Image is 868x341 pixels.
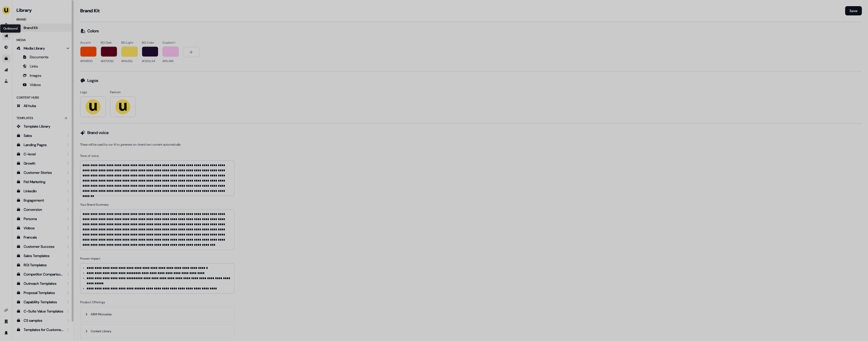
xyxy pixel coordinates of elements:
[14,24,72,32] a: Brand Kit
[14,81,72,89] a: Videos
[14,15,72,24] div: Brand
[14,178,72,186] a: Fiel Marketing
[2,329,10,337] a: Go to profile
[24,290,63,295] div: Proposal Templates
[24,188,63,194] div: Linkedin
[2,66,10,74] a: Go to attribution
[24,327,63,332] div: Templates for Customers - Sales
[110,90,121,94] span: Favicon
[2,32,10,40] a: Go to outbound experience
[101,40,112,44] span: BG Dark
[14,6,72,13] h3: Library
[14,279,72,288] a: Outreach Templates
[14,205,72,214] a: Conversion
[24,151,63,157] div: C-level
[24,225,63,231] div: Videos
[14,159,72,167] a: Growth
[101,59,113,63] span: #67001d
[14,187,72,195] a: Linkedin
[80,324,234,338] button: Content LibraryDelete offering
[14,53,72,61] a: Documents
[24,103,36,108] span: All hubs
[14,242,72,251] a: Customer Success
[30,54,49,60] span: Documents
[24,198,63,203] div: Engagement
[30,73,41,78] span: Images
[14,102,72,110] a: All hubs
[162,40,175,44] span: Custom 1
[142,40,158,65] button: BG Color#230c34
[14,270,72,278] a: Competitor Comparisons
[80,307,234,321] button: ABM MicrositesDelete offering
[80,40,90,44] span: Accent
[24,207,63,212] div: Conversion
[162,40,179,65] button: Custom 1#ffc4f6
[14,71,72,80] a: Images
[80,256,234,261] label: Proven impact
[14,289,72,297] a: Proposal Templates
[121,40,138,65] button: BG Light#ffe55c
[101,40,117,65] button: BG Dark#67001d
[14,168,72,177] a: Customer Stories
[24,262,63,268] div: ROI Templates
[121,40,133,44] span: BG Light
[14,326,72,334] a: Templates for Customers - Sales
[24,170,63,175] div: Customer Stories
[14,316,72,325] a: CS samples
[24,142,63,147] div: Landing Pages
[30,82,41,87] span: Videos
[14,252,72,260] a: Sales Templates
[14,150,72,158] a: C-level
[24,244,63,249] div: Customer Success
[80,40,97,65] button: Accent#ff4900
[91,329,112,334] span: Content Library
[2,43,10,51] a: Go to Inbound
[80,90,87,94] span: Logo
[87,28,99,34] h2: Colors
[87,78,98,84] h2: Logos
[14,131,72,140] a: Sales
[14,307,72,315] a: C-Suite Value Templates
[14,224,72,232] a: Videos
[24,281,63,286] div: Outreach Templates
[24,25,38,30] span: Brand Kit
[2,317,10,326] a: Go to team
[14,261,72,269] a: ROI Templates
[142,59,155,63] span: #230c34
[14,122,72,130] a: Template Library
[24,318,63,323] div: CS samples
[14,196,72,204] a: Engagement
[24,309,63,314] div: C-Suite Value Templates
[80,153,234,158] label: Tone of voice
[142,40,154,44] span: BG Color
[80,202,234,207] label: Your Brand Summary
[80,8,100,14] h1: Brand Kit
[80,300,234,305] label: Product Offerings
[14,233,72,241] a: Francais
[14,298,72,306] a: Capability Templates
[24,46,45,51] span: Media Library
[162,59,173,63] span: #ffc4f6
[24,133,63,138] div: Sales
[24,161,63,166] div: Growth
[2,54,10,63] a: Go to templates
[14,93,72,102] div: Content Hubs
[91,312,113,317] span: ABM Microsites
[121,59,133,63] span: #ffe55c
[14,62,72,70] a: Links
[80,142,862,147] p: These will be used by our AI to generate on-brand text content automatically
[24,124,50,129] span: Template Library
[24,235,63,240] div: Francais
[14,141,72,149] a: Landing Pages
[14,44,72,52] a: Media Library
[14,36,72,44] div: Media
[87,130,109,136] h2: Brand voice
[2,306,10,314] a: Go to integrations
[24,299,63,305] div: Capability Templates
[80,59,93,63] span: #ff4900
[24,179,63,184] div: Fiel Marketing
[14,215,72,223] a: Persona
[14,114,72,122] div: Templates
[24,216,63,221] div: Persona
[30,64,38,69] span: Links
